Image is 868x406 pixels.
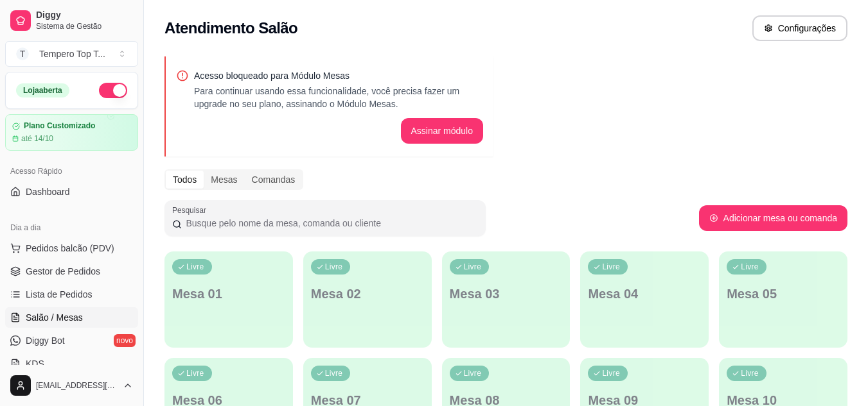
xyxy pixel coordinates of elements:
button: LivreMesa 02 [303,251,432,348]
label: Pesquisar [172,205,211,216]
button: LivreMesa 01 [164,251,293,348]
p: Livre [186,368,204,378]
span: Diggy Bot [26,334,65,347]
p: Livre [325,368,343,378]
p: Mesa 04 [588,285,701,303]
span: Lista de Pedidos [26,288,93,301]
p: Mesa 01 [172,285,285,303]
div: Comandas [245,171,303,189]
span: [EMAIL_ADDRESS][DOMAIN_NAME] [36,380,118,391]
div: Dia a dia [5,217,138,238]
button: Select a team [5,41,138,67]
div: Loja aberta [16,83,69,97]
p: Livre [464,262,482,272]
a: KDS [5,353,138,374]
a: Gestor de Pedidos [5,261,138,282]
p: Livre [741,368,759,378]
input: Pesquisar [182,217,478,230]
a: Plano Customizadoaté 14/10 [5,114,138,151]
button: [EMAIL_ADDRESS][DOMAIN_NAME] [5,370,138,401]
div: Mesas [204,171,244,189]
div: Todos [166,171,204,189]
p: Acesso bloqueado para Módulo Mesas [194,69,483,82]
button: Adicionar mesa ou comanda [699,205,847,231]
p: Livre [741,262,759,272]
button: Configurações [752,15,847,41]
span: T [16,47,29,60]
p: Livre [602,262,620,272]
span: Dashboard [26,185,70,198]
span: Gestor de Pedidos [26,265,100,278]
p: Livre [602,368,620,378]
span: Diggy [36,10,133,21]
p: Livre [325,262,343,272]
span: Sistema de Gestão [36,21,133,31]
p: Livre [464,368,482,378]
p: Mesa 05 [727,285,840,303]
p: Livre [186,262,204,272]
p: Para continuar usando essa funcionalidade, você precisa fazer um upgrade no seu plano, assinando ... [194,85,483,110]
span: Salão / Mesas [26,311,83,324]
button: Alterar Status [99,83,127,98]
article: até 14/10 [21,133,53,144]
p: Mesa 02 [311,285,424,303]
button: Pedidos balcão (PDV) [5,238,138,258]
button: LivreMesa 05 [719,251,847,348]
button: Assinar módulo [401,118,484,144]
h2: Atendimento Salão [164,18,297,38]
article: Plano Customizado [24,121,95,131]
a: Lista de Pedidos [5,284,138,305]
a: DiggySistema de Gestão [5,5,138,36]
span: KDS [26,357,44,370]
div: Acesso Rápido [5,161,138,182]
a: Diggy Botnovo [5,330,138,351]
a: Dashboard [5,182,138,202]
span: Pedidos balcão (PDV) [26,242,114,255]
button: LivreMesa 03 [442,251,571,348]
p: Mesa 03 [450,285,563,303]
a: Salão / Mesas [5,307,138,328]
div: Tempero Top T ... [39,47,105,60]
button: LivreMesa 04 [580,251,709,348]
